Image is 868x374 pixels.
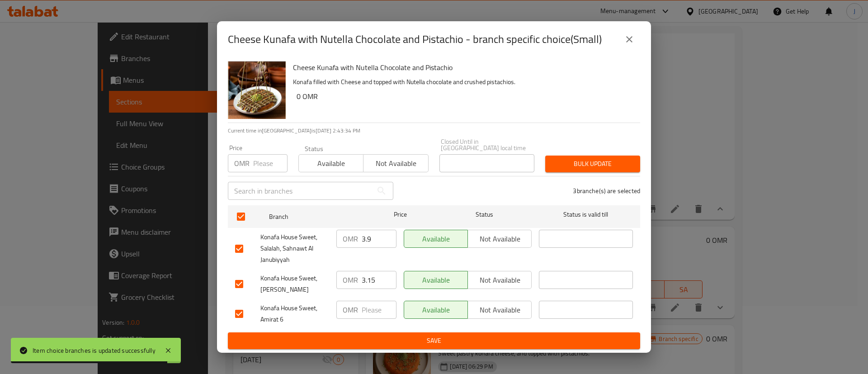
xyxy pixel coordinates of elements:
[545,156,640,172] button: Bulk update
[343,233,358,244] p: OMR
[472,274,528,287] span: Not available
[260,232,329,265] span: Konafa House Sweet, Salalah, Sahnawt Al Janubiyyah
[367,157,425,170] span: Not available
[472,232,528,246] span: Not available
[362,271,396,289] input: Please enter price
[343,304,358,315] p: OMR
[293,76,633,88] p: Konafa filled with Cheese and topped with Nutella chocolate and crushed pistachios.
[404,230,468,248] button: Available
[552,158,633,170] span: Bulk update
[467,271,532,289] button: Not available
[618,28,640,50] button: close
[343,275,358,285] p: OMR
[260,303,329,325] span: Konafa House Sweet, Amirat 6
[260,273,329,295] span: Konafa House Sweet, [PERSON_NAME]
[404,271,468,289] button: Available
[302,157,360,170] span: Available
[363,154,428,172] button: Not available
[235,335,633,346] span: Save
[228,332,640,349] button: Save
[573,186,640,195] p: 3 branche(s) are selected
[293,61,633,74] h6: Cheese Kunafa with Nutella Chocolate and Pistachio
[297,90,633,103] h6: 0 OMR
[472,303,528,317] span: Not available
[33,346,156,355] div: Item choice branches is updated successfully
[298,154,363,172] button: Available
[228,127,640,135] p: Current time in [GEOGRAPHIC_DATA] is [DATE] 2:43:34 PM
[408,232,464,246] span: Available
[362,230,396,248] input: Please enter price
[228,32,602,47] h2: Cheese Kunafa with Nutella Chocolate and Pistachio - branch specific choice(Small)
[234,158,250,169] p: OMR
[438,209,532,220] span: Status
[467,301,532,319] button: Not available
[370,209,430,220] span: Price
[467,230,532,248] button: Not available
[228,61,286,119] img: Cheese Kunafa with Nutella Chocolate and Pistachio
[228,182,373,200] input: Search in branches
[269,211,363,223] span: Branch
[362,301,396,319] input: Please enter price
[408,274,464,287] span: Available
[404,301,468,319] button: Available
[408,303,464,317] span: Available
[253,154,288,172] input: Please enter price
[539,209,633,220] span: Status is valid till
